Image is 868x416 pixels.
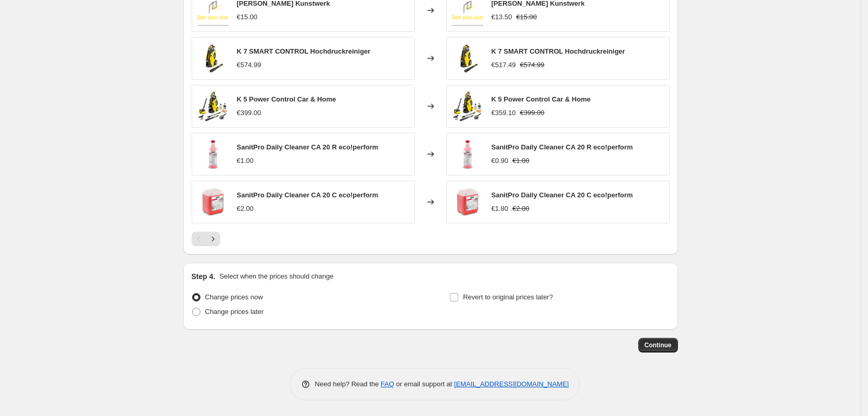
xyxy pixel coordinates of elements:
span: K 7 SMART CONTROL Hochdruckreiniger [492,47,625,55]
span: SanitPro Daily Cleaner CA 20 R eco!perform [492,143,633,151]
p: Select when the prices should change [219,271,333,282]
span: Need help? Read the [315,380,381,388]
img: d1_80x.jpg [197,91,229,122]
img: d0_80x.jpg [197,43,229,74]
span: Change prices later [205,308,264,316]
strike: €15.00 [516,12,537,22]
span: SanitPro Daily Cleaner CA 20 C eco!perform [492,191,633,199]
div: €1.00 [237,156,254,166]
nav: Pagination [192,232,220,246]
span: K 7 SMART CONTROL Hochdruckreiniger [237,47,371,55]
img: d1_80x.jpg [452,91,483,122]
span: or email support at [394,380,454,388]
span: K 5 Power Control Car & Home [492,95,591,103]
span: Revert to original prices later? [463,293,553,301]
strike: €1.00 [512,156,530,166]
div: €517.49 [492,60,516,70]
img: d2_71de58a2-08d5-4476-8fa8-d68fb16e4b40_80x.jpg [197,138,229,170]
a: FAQ [381,380,394,388]
button: Next [206,232,220,246]
div: €15.00 [237,12,258,22]
div: €574.99 [237,60,261,70]
div: €1.80 [492,204,509,214]
a: [EMAIL_ADDRESS][DOMAIN_NAME] [454,380,569,388]
span: SanitPro Daily Cleaner CA 20 R eco!perform [237,143,379,151]
div: €2.00 [237,204,254,214]
div: €359.10 [492,108,516,118]
strike: €574.99 [520,60,545,70]
strike: €399.00 [520,108,545,118]
img: d2_71de58a2-08d5-4476-8fa8-d68fb16e4b40_80x.jpg [452,138,483,170]
img: d2_784b5838-a2c5-4cd6-a198-5ada10260ab9_80x.jpg [452,186,483,218]
div: €399.00 [237,108,261,118]
span: SanitPro Daily Cleaner CA 20 C eco!perform [237,191,379,199]
img: d2_784b5838-a2c5-4cd6-a198-5ada10260ab9_80x.jpg [197,186,229,218]
img: d0_80x.jpg [452,43,483,74]
span: Change prices now [205,293,263,301]
span: K 5 Power Control Car & Home [237,95,336,103]
div: €0.90 [492,156,509,166]
strike: €2.00 [512,204,530,214]
span: Continue [645,341,672,349]
h2: Step 4. [192,271,216,282]
div: €13.50 [492,12,512,22]
button: Continue [638,338,678,352]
